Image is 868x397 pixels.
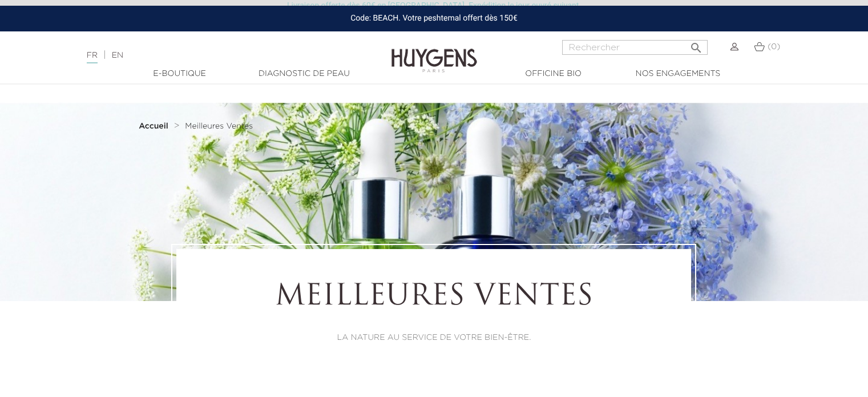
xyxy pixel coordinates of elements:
[112,51,123,59] a: EN
[208,332,660,344] p: LA NATURE AU SERVICE DE VOTRE BIEN-ÊTRE.
[689,38,703,51] i: 
[621,68,735,80] a: Nos engagements
[562,40,708,55] input: Rechercher
[391,30,477,74] img: Huygens
[185,122,253,131] a: Meilleures Ventes
[81,49,353,62] div: |
[247,68,361,80] a: Diagnostic de peau
[185,122,253,130] span: Meilleures Ventes
[496,68,611,80] a: Officine Bio
[123,68,237,80] a: E-Boutique
[686,37,706,52] button: 
[87,51,98,63] a: FR
[139,122,171,131] a: Accueil
[139,122,168,130] strong: Accueil
[208,280,660,315] h1: Meilleures Ventes
[768,43,780,51] span: (0)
